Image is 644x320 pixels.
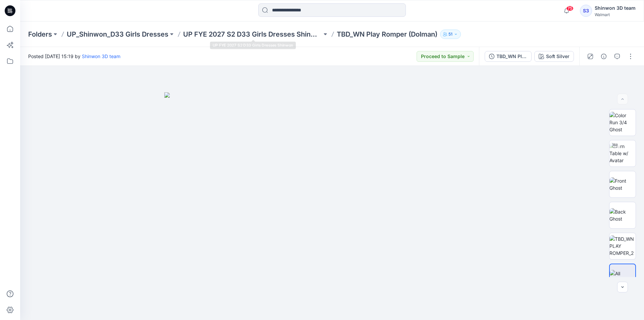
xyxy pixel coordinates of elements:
a: UP FYE 2027 S2 D33 Girls Dresses Shinwon [183,30,322,39]
span: 75 [566,6,574,11]
img: Turn Table w/ Avatar [609,143,636,164]
a: Folders [28,30,52,39]
img: All colorways [610,270,635,284]
p: TBD_WN Play Romper (Dolman) [337,30,437,39]
div: TBD_WN Play Romper (Dolman) [496,53,527,60]
button: Soft Silver [534,51,574,62]
a: UP_Shinwon_D33 Girls Dresses [67,30,168,39]
div: Shinwon 3D team [595,4,636,12]
div: S3 [580,5,592,17]
p: 51 [448,31,452,38]
img: Color Run 3/4 Ghost [609,112,636,133]
div: Walmart [595,12,636,17]
img: Front Ghost [609,177,636,191]
img: Back Ghost [609,208,636,222]
button: Details [598,51,609,62]
img: TBD_WN PLAY ROMPER_2 [609,235,636,257]
button: TBD_WN Play Romper (Dolman) [485,51,532,62]
button: 51 [440,30,461,39]
a: Shinwon 3D team [82,53,120,59]
span: Posted [DATE] 15:19 by [28,53,120,60]
div: Soft Silver [546,53,570,60]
